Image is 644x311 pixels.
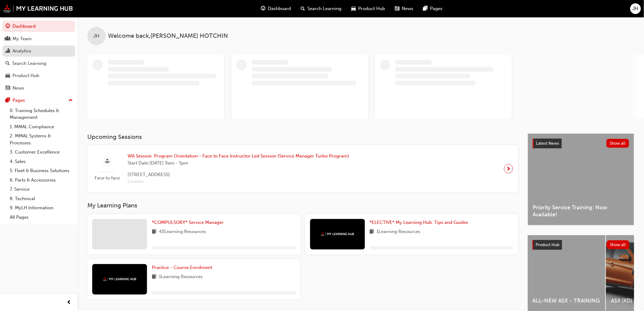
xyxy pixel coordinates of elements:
[92,150,513,187] a: Face to faceWA Session: Program Orientation - Face to Face Instructor Led Session (Service Manage...
[506,164,511,173] span: next-icon
[94,33,100,40] span: JH
[67,299,72,306] span: prev-icon
[2,58,75,69] a: Search Learning
[377,228,421,236] span: 1 Learning Resources
[12,48,31,55] div: Analytics
[370,228,374,236] span: book-icon
[528,133,634,225] a: Latest NewsShow allPriority Service Training: Now Available!
[5,36,10,42] span: people-icon
[418,2,447,15] a: pages-iconPages
[7,194,75,203] a: 8. Technical
[2,83,75,94] a: News
[2,19,75,95] button: DashboardMy TeamAnalyticsSearch LearningProduct HubNews
[5,86,10,91] span: news-icon
[351,5,356,12] span: car-icon
[268,5,291,12] span: Dashboard
[128,178,349,185] span: Location
[307,5,341,12] span: Search Learning
[3,5,73,12] img: mmal
[536,141,559,146] span: Latest News
[12,97,25,104] div: Pages
[607,139,629,148] button: Show all
[152,228,156,236] span: book-icon
[12,85,24,92] div: News
[7,131,75,147] a: 2. MMAL Systems & Processes
[370,220,468,225] span: *ELECTIVE* My Learning Hub: Tips and Guides
[128,160,349,167] span: Start Date: [DATE] 9am - 5pm
[423,5,428,12] span: pages-icon
[395,5,399,12] span: news-icon
[152,273,156,281] span: book-icon
[261,5,265,12] span: guage-icon
[128,171,349,178] span: [STREET_ADDRESS]
[7,213,75,222] a: All Pages
[7,157,75,166] a: 4. Sales
[533,139,629,148] a: Latest NewsShow all
[430,5,443,12] span: Pages
[7,122,75,132] a: 1. MMAL Compliance
[533,240,629,250] a: Product HubShow all
[296,2,346,15] a: search-iconSearch Learning
[5,24,10,29] span: guage-icon
[5,61,10,66] span: search-icon
[536,242,560,247] span: Product Hub
[103,277,136,281] img: mmal
[92,175,123,182] span: Face to face
[108,33,228,40] span: Welcome back , [PERSON_NAME] HOTCHIN
[105,158,110,165] span: sessionType_FACE_TO_FACE-icon
[159,228,206,236] span: 43 Learning Resources
[7,175,75,185] a: 6. Parts & Accessories
[152,220,224,225] span: *COMPULSORY* Service Manager
[370,219,471,226] a: *ELECTIVE* My Learning Hub: Tips and Guides
[128,153,349,160] span: WA Session: Program Orientation - Face to Face Instructor Led Session (Service Manager Turbo Prog...
[152,264,215,271] a: Practice - Course Enrolment
[87,133,518,140] h3: Upcoming Sessions
[630,3,641,14] button: JH
[607,240,630,249] button: Show all
[152,265,212,270] span: Practice - Course Enrolment
[321,232,354,236] img: mmal
[7,185,75,194] a: 7. Service
[7,166,75,175] a: 5. Fleet & Business Solutions
[2,70,75,81] a: Product Hub
[633,5,639,12] span: JH
[2,95,75,106] button: Pages
[2,45,75,57] a: Analytics
[12,35,32,42] div: My Team
[68,97,73,104] span: up-icon
[533,297,600,304] span: ALL-NEW ASX - TRAINING
[159,273,203,281] span: 1 Learning Resources
[87,202,518,209] h3: My Learning Plans
[7,147,75,157] a: 3. Customer Excellence
[256,2,296,15] a: guage-iconDashboard
[533,204,629,218] span: Priority Service Training: Now Available!
[2,21,75,32] a: Dashboard
[12,72,39,79] div: Product Hub
[390,2,418,15] a: news-iconNews
[5,73,10,79] span: car-icon
[5,98,10,103] span: pages-icon
[152,219,226,226] a: *COMPULSORY* Service Manager
[346,2,390,15] a: car-iconProduct Hub
[5,48,10,54] span: chart-icon
[12,60,46,67] div: Search Learning
[358,5,385,12] span: Product Hub
[2,33,75,44] a: My Team
[7,203,75,213] a: 9. MyLH Information
[402,5,413,12] span: News
[7,106,75,122] a: 0. Training Schedules & Management
[301,5,305,12] span: search-icon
